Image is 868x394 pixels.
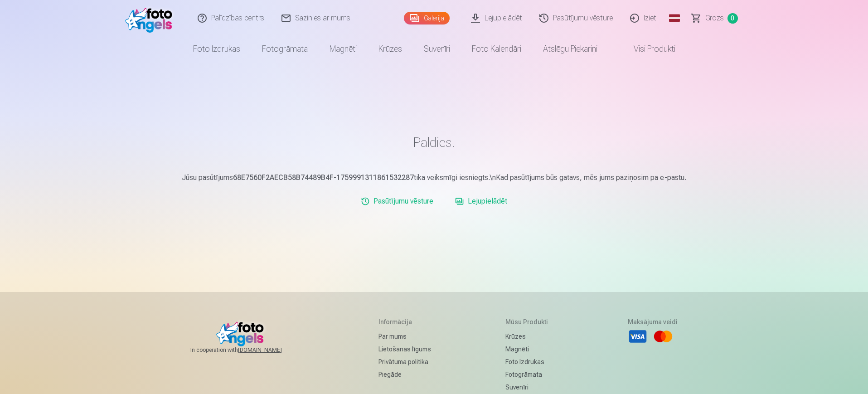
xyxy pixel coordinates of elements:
[413,36,461,62] a: Suvenīri
[505,317,553,326] h5: Mūsu produkti
[125,4,177,33] img: /fa1
[505,330,553,343] a: Krūzes
[505,355,553,368] a: Foto izdrukas
[378,355,431,368] a: Privātuma politika
[190,346,304,354] span: In cooperation with
[653,326,673,346] li: Mastercard
[532,36,608,62] a: Atslēgu piekariņi
[505,381,553,394] a: Suvenīri
[378,317,431,326] h5: Informācija
[705,13,724,24] span: Grozs
[238,346,304,354] a: [DOMAIN_NAME]
[628,326,648,346] li: Visa
[182,36,251,62] a: Foto izdrukas
[461,36,532,62] a: Foto kalendāri
[404,12,450,24] a: Galerija
[505,343,553,355] a: Magnēti
[378,343,431,355] a: Lietošanas līgums
[251,36,319,62] a: Fotogrāmata
[233,173,414,182] b: 68E7560F2AECB58B74489B4F-1759991311861532287
[451,192,511,210] a: Lejupielādēt
[357,192,437,210] a: Pasūtījumu vēsture
[628,317,678,326] h5: Maksājuma veidi
[505,368,553,381] a: Fotogrāmata
[727,13,738,24] span: 0
[608,36,686,62] a: Visi produkti
[368,36,413,62] a: Krūzes
[319,36,368,62] a: Magnēti
[170,134,699,151] h1: Paldies!
[378,330,431,343] a: Par mums
[378,368,431,381] a: Piegāde
[170,172,699,183] p: Jūsu pasūtījums tika veiksmīgi iesniegts.\nKad pasūtījums būs gatavs, mēs jums paziņosim pa e-pastu.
